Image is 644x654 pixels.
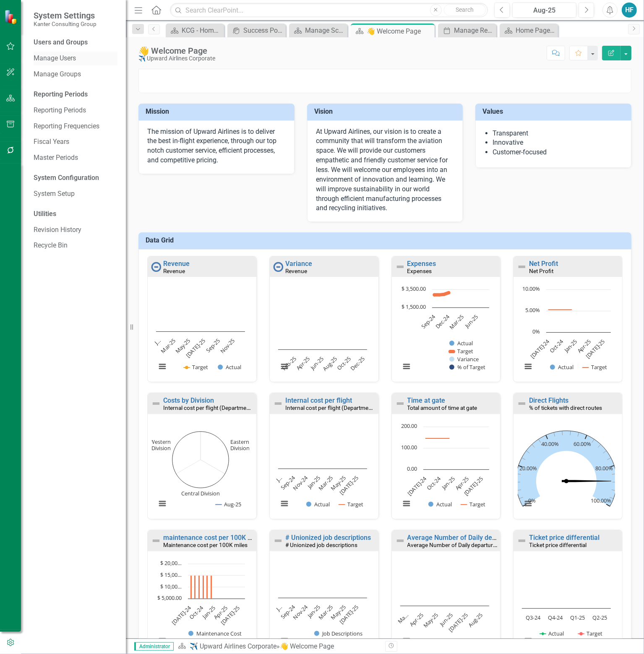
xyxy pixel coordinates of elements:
[562,480,612,482] path: No value. Actual.
[219,604,241,626] text: [DATE]-25
[211,575,212,599] path: Dec-24, 15,000. Target.
[449,363,486,371] button: Show % of Target
[576,338,592,354] text: Apr-25
[529,396,568,404] a: Direct Flights
[34,137,117,147] a: Fiscal Years
[306,500,330,508] button: Show Actual
[308,355,325,372] text: Jun-25
[391,256,501,383] div: Double-Click to Edit
[226,363,241,371] text: Actual
[529,260,558,268] a: Net Profit
[453,475,470,492] text: Apr-25
[34,122,117,131] a: Reporting Frequencies
[338,474,360,496] text: [DATE]-25
[168,25,222,36] a: KCG - Home Page
[522,361,534,373] button: View chart menu, Chart
[407,404,477,411] small: Total amount of time at gate
[493,129,623,138] li: Transparent
[291,25,345,36] a: Manage Scorecards
[574,440,592,448] text: 60.00%
[396,560,493,654] svg: Interactive chart
[367,26,433,36] div: 👋 Welcome Page
[182,25,222,36] div: KCG - Home Page
[420,313,437,331] text: Sep-24
[152,560,252,654] div: Chart. Highcharts interactive chart.
[134,642,174,651] span: Administrator
[269,256,379,383] div: Double-Click to Edit
[548,338,565,355] text: Oct-24
[592,614,607,621] text: Q2-25
[291,474,309,492] text: Nov-24
[314,630,363,637] button: Show Job Descriptions
[146,237,627,244] h3: Data Grid
[152,337,162,347] text: J…
[219,337,236,354] text: Nov-25
[305,603,322,620] text: Jan-25
[540,638,569,645] button: Show Industry
[447,611,469,633] text: [DATE]-25
[152,285,252,380] div: Chart. Highcharts interactive chart.
[34,10,96,21] span: System Settings
[444,4,486,16] button: Search
[212,604,229,621] text: Apr-25
[447,291,450,294] path: Dec-24, 3,135. Target.
[163,404,293,412] small: Internal cost per flight (Department aggregate/MM)
[461,638,485,645] button: Show Target
[578,630,602,637] button: Show Target
[401,443,417,451] text: 100.00
[518,422,615,517] svg: Interactive chart
[548,614,563,621] text: Q4-24
[529,338,551,360] text: [DATE]-24
[285,268,307,274] small: Revenue
[433,293,436,297] path: Sep-24, 2,897.5. Target.
[518,422,618,517] div: Chart. Highcharts interactive chart.
[396,560,496,654] div: Chart. Highcharts interactive chart.
[518,560,615,654] svg: Interactive chart
[147,256,257,383] div: Double-Click to Edit
[34,70,117,79] a: Manage Groups
[438,293,441,297] path: Oct-24, 2,897.5. Target.
[194,575,196,599] path: Aug-24, 15,000. Target.
[273,399,283,409] img: Not Defined
[525,306,540,314] text: 5.00%
[622,3,637,18] button: HF
[349,355,366,372] text: Dec-25
[421,611,439,629] text: May-25
[138,46,215,55] div: 👋 Welcome Page
[407,534,548,542] a: Average Number of Daily departures per route
[4,9,19,24] img: ClearPoint Strategy
[482,108,627,115] h3: Values
[396,285,493,380] svg: Interactive chart
[152,422,252,517] div: Chart. Highcharts interactive chart.
[34,106,117,115] a: Reporting Periods
[547,308,574,312] g: Target, series 2 of 2. Line with 14 data points.
[273,262,283,272] img: No Information
[439,475,456,492] text: Jan-25
[396,422,496,517] div: Chart. Highcharts interactive chart.
[570,614,585,621] text: Q1-25
[181,490,220,497] text: Central Division
[280,642,334,650] div: 👋 Welcome Page
[229,25,284,36] a: Success Portal
[184,337,206,359] text: [DATE]-25
[522,635,534,647] button: View chart menu, Chart
[198,575,200,599] path: Sep-24, 15,000. Target.
[230,438,250,452] text: Eastern Division
[442,293,446,296] path: Nov-24, 2,945. Target.
[188,630,242,637] button: Show Maintenance Cost
[529,268,553,274] small: Net Profit
[396,611,410,625] text: Ma…
[170,604,193,626] text: [DATE]-24
[294,355,311,372] text: Apr-25
[518,560,618,654] div: Chart. Highcharts interactive chart.
[407,268,432,274] small: Expenses
[305,474,322,491] text: Jan-25
[338,603,360,625] text: [DATE]-25
[216,500,242,508] button: Show Aug-25
[218,363,241,371] button: Show Actual
[285,542,357,548] small: # Unionized job descriptions
[273,536,283,546] img: Not Defined
[317,603,334,621] text: Mar-25
[163,534,264,542] a: maintenance cost per 100K miles
[314,638,338,645] button: Show Target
